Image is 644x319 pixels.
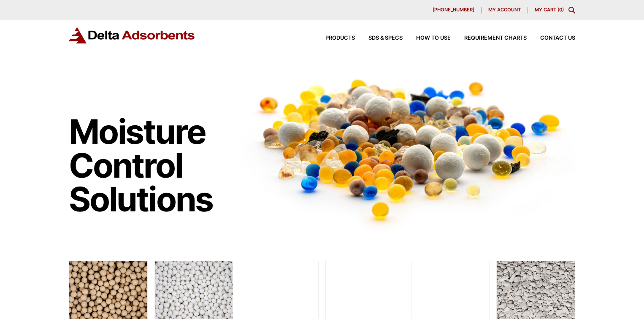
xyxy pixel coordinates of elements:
[433,8,474,12] span: [PHONE_NUMBER]
[568,7,575,14] div: Toggle Modal Content
[426,7,482,14] a: [PHONE_NUMBER]
[325,35,355,41] span: Products
[355,35,403,41] a: SDS & SPECS
[69,27,195,43] img: Delta Adsorbents
[535,7,564,13] a: My Cart (0)
[451,35,527,41] a: Requirement Charts
[559,7,562,13] span: 0
[403,35,451,41] a: How to Use
[540,35,575,41] span: Contact Us
[482,7,528,14] a: My account
[527,35,575,41] a: Contact Us
[69,115,232,216] h1: Moisture Control Solutions
[464,35,527,41] span: Requirement Charts
[240,64,575,234] img: Image
[312,35,355,41] a: Products
[368,35,403,41] span: SDS & SPECS
[488,8,521,12] span: My account
[416,35,451,41] span: How to Use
